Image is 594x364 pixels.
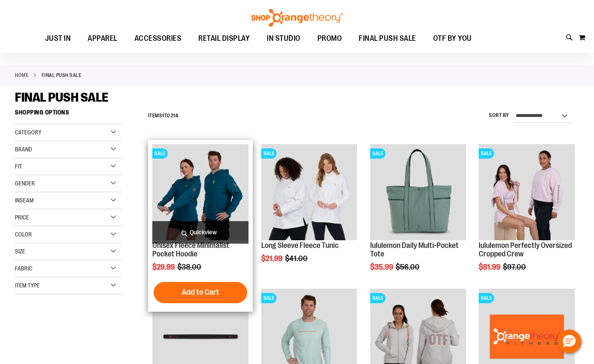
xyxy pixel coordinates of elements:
span: PROMO [317,29,342,48]
span: OTF BY YOU [433,29,472,48]
a: lululemon Daily Multi-Pocket ToteSALE [370,144,466,242]
span: Size [15,248,25,255]
span: $81.99 [479,263,502,271]
h2: Items to [148,109,178,122]
a: FINAL PUSH SALE [350,29,425,48]
label: Sort By [489,112,509,119]
a: Product image for Fleece Long SleeveSALE [261,144,357,242]
span: SALE [479,148,494,159]
div: product [148,140,253,311]
a: RETAIL DISPLAY [190,29,258,48]
span: JUST IN [45,29,71,48]
span: SALE [370,293,386,303]
a: ACCESSORIES [126,29,190,48]
span: Price [15,214,29,221]
img: Shop Orangetheory [250,9,344,27]
a: JUST IN [37,29,80,48]
strong: FINAL PUSH SALE [42,71,82,79]
a: lululemon Daily Multi-Pocket Tote [370,241,459,258]
span: Color [15,231,32,238]
span: $38.00 [177,263,203,271]
a: Quickview [152,221,248,244]
span: Inseam [15,197,34,204]
span: SALE [261,293,277,303]
img: Product image for Fleece Long Sleeve [261,144,357,240]
span: Brand [15,146,32,153]
a: Unisex Fleece Minimalist Pocket Hoodie [152,241,229,258]
span: SALE [479,293,494,303]
img: Unisex Fleece Minimalist Pocket Hoodie [152,144,248,240]
span: Gender [15,180,35,187]
span: Fabric [15,265,32,272]
div: product [366,140,471,293]
div: product [257,140,362,284]
span: APPAREL [88,29,117,48]
span: IN STUDIO [267,29,300,48]
a: lululemon Perfectly Oversized Cropped CrewSALE [479,144,575,242]
a: APPAREL [79,29,126,48]
span: SALE [152,148,168,159]
span: Fit [15,163,22,170]
span: Category [15,129,41,136]
a: Unisex Fleece Minimalist Pocket HoodieSALE [152,144,248,242]
span: ACCESSORIES [134,29,182,48]
button: Hello, have a question? Let’s chat. [557,330,581,353]
span: $21.99 [261,254,284,263]
span: $97.00 [503,263,527,271]
img: lululemon Perfectly Oversized Cropped Crew [479,144,575,240]
a: Long Sleeve Fleece Tunic [261,241,339,250]
span: FINAL PUSH SALE [359,29,416,48]
span: SALE [370,148,386,159]
span: RETAIL DISPLAY [198,29,250,48]
span: $35.99 [370,263,394,271]
span: 1 [162,113,164,119]
span: $41.00 [285,254,309,263]
span: $56.00 [396,263,421,271]
strong: Shopping Options [15,105,121,124]
img: lululemon Daily Multi-Pocket Tote [370,144,466,240]
a: OTF BY YOU [425,29,480,48]
span: FINAL PUSH SALE [15,90,109,105]
span: $29.99 [152,263,176,271]
a: PROMO [309,29,351,48]
div: product [474,140,579,293]
a: IN STUDIO [258,29,309,48]
span: 214 [171,113,178,119]
span: Item Type [15,282,40,289]
span: SALE [261,148,277,159]
a: lululemon Perfectly Oversized Cropped Crew [479,241,572,258]
span: Add to Cart [182,287,219,297]
a: Home [15,71,29,79]
button: Add to Cart [154,282,247,303]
